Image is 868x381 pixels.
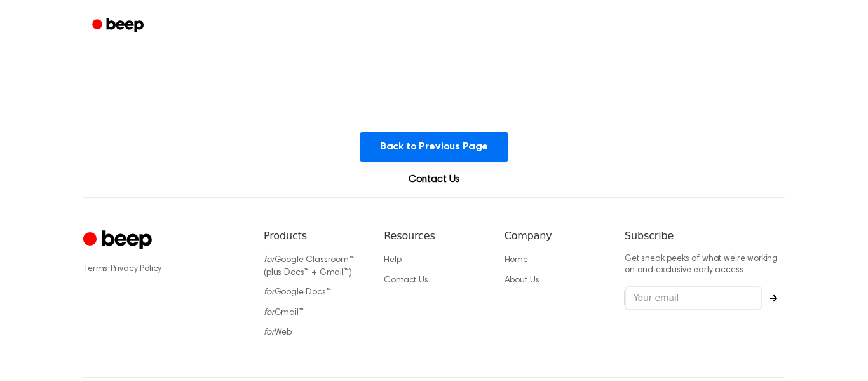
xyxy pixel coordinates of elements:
a: Help [384,256,401,265]
a: About Us [505,276,539,285]
p: Get sneak peeks of what we’re working on and exclusive early access. [625,254,785,276]
h6: Subscribe [625,228,785,244]
h6: Products [264,228,363,244]
a: Contact Us [384,276,428,285]
a: Terms [83,265,107,274]
h6: Company [505,228,604,244]
a: Home [505,256,528,265]
input: Your email [625,286,762,310]
i: for [264,308,275,317]
a: Privacy Policy [111,265,162,274]
a: Contact Us [393,172,475,187]
a: Beep [83,13,155,38]
button: Back to Previous Page [360,132,509,162]
a: forGmail™ [264,308,304,317]
i: for [264,256,275,265]
i: for [264,288,275,297]
div: · [83,263,243,275]
button: Subscribe [762,294,785,302]
a: forGoogle Classroom™ (plus Docs™ + Gmail™) [264,256,354,277]
a: forGoogle Docs™ [264,288,331,297]
a: Cruip [83,228,155,253]
a: forWeb [264,328,292,337]
i: for [264,328,275,337]
h6: Resources [384,228,484,244]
